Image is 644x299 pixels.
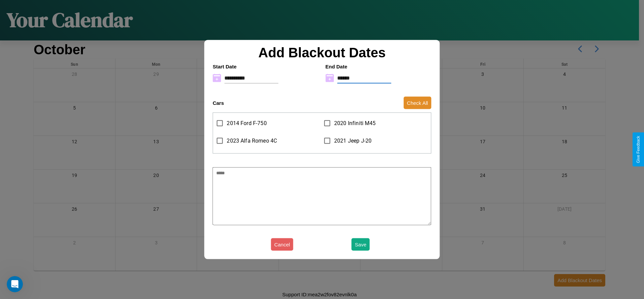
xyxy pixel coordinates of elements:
iframe: Intercom live chat [7,276,23,292]
h4: End Date [325,63,431,69]
h4: Start Date [213,63,319,69]
span: 2020 Infiniti M45 [334,119,376,127]
span: 2023 Alfa Romeo 4C [227,137,277,145]
button: Save [352,238,370,251]
span: 2014 Ford F-750 [227,119,266,127]
h4: Cars [213,100,224,106]
span: 2021 Jeep J-20 [334,137,372,145]
button: Check All [404,97,431,109]
div: Give Feedback [636,136,641,163]
button: Cancel [271,238,293,251]
h2: Add Blackout Dates [209,45,434,60]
